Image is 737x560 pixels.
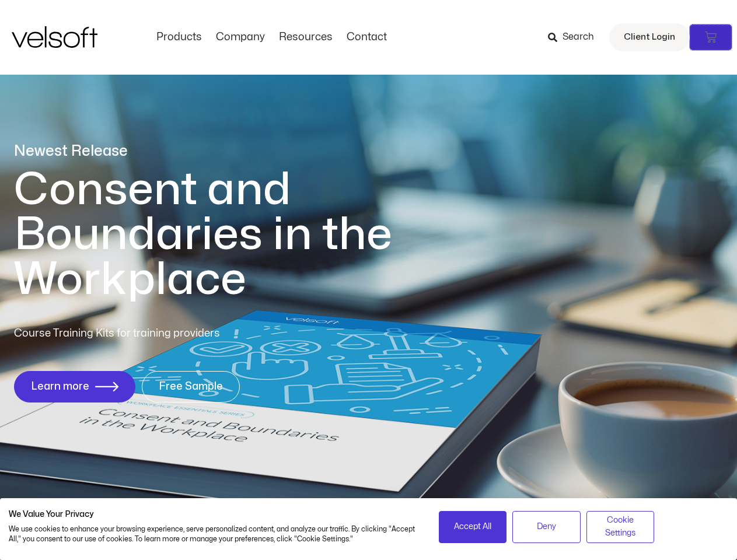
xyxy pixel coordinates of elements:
button: Adjust cookie preferences [586,511,655,543]
span: Search [563,30,594,45]
a: Free Sample [142,371,240,402]
nav: Menu [149,31,394,44]
span: Accept All [454,520,491,533]
a: ContactMenu Toggle [340,31,394,44]
a: ProductsMenu Toggle [149,31,209,44]
a: CompanyMenu Toggle [209,31,272,44]
a: Learn more [14,371,135,402]
span: Deny [537,520,556,533]
h2: We Value Your Privacy [9,509,421,520]
a: Client Login [609,23,690,51]
span: Free Sample [159,381,223,393]
button: Deny all cookies [512,511,581,543]
span: Learn more [31,381,89,393]
button: Accept all cookies [439,511,507,543]
span: Cookie Settings [594,514,647,540]
p: We use cookies to enhance your browsing experience, serve personalized content, and analyze our t... [9,524,421,544]
p: Course Training Kits for training providers [14,325,305,342]
h1: Consent and Boundaries in the Workplace [14,167,440,302]
span: Client Login [624,30,675,45]
p: Newest Release [14,141,440,162]
a: Search [548,27,602,47]
img: Velsoft Training Materials [12,26,97,48]
a: ResourcesMenu Toggle [272,31,340,44]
